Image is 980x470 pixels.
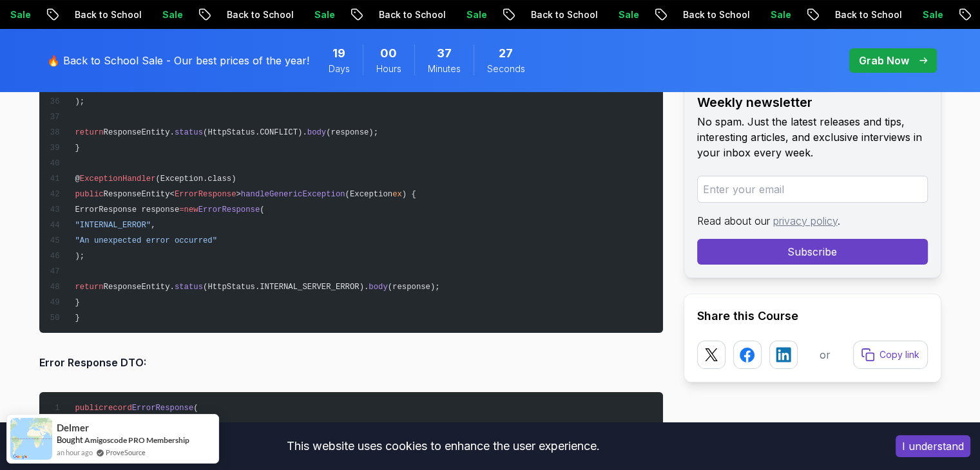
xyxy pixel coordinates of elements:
h2: Weekly newsletter [697,93,928,111]
strong: Error Response DTO: [39,356,146,369]
span: Delmer [57,422,89,433]
span: (response); [388,283,440,292]
p: Sale [152,8,193,21]
span: (HttpStatus.CONFLICT). [203,128,307,137]
p: Back to School [825,8,912,21]
span: (Exception [345,190,393,199]
span: 0 Hours [380,44,397,62]
span: 19 Days [332,44,345,62]
span: "An unexpected error occurred" [75,236,217,245]
a: ProveSource [106,448,146,456]
p: Back to School [521,8,608,21]
span: ErrorResponse [175,190,236,199]
span: 27 Seconds [499,44,513,62]
button: Accept cookies [896,435,970,457]
span: Hours [376,62,401,75]
span: return [75,283,103,292]
span: ); [75,97,84,106]
span: } [75,144,79,153]
p: or [820,347,831,362]
span: ) { [402,190,416,199]
span: return [75,128,103,137]
span: ( [193,404,198,413]
span: Minutes [428,62,461,75]
span: ErrorResponse [198,205,260,214]
span: Seconds [487,62,525,75]
p: Sale [760,8,802,21]
span: ErrorResponse response [75,205,179,214]
span: } [75,298,79,307]
span: (HttpStatus.INTERNAL_SERVER_ERROR). [203,283,369,292]
span: ResponseEntity. [104,283,175,292]
div: This website uses cookies to enhance the user experience. [10,432,876,460]
p: Back to School [64,8,152,21]
span: "INTERNAL_ERROR" [75,221,151,230]
span: ResponseEntity. [104,128,175,137]
span: Bought [57,435,83,445]
p: Sale [912,8,954,21]
span: , [151,221,155,230]
p: 🔥 Back to School Sale - Our best prices of the year! [47,53,309,68]
img: provesource social proof notification image [10,418,52,460]
span: new [184,205,198,214]
span: ErrorResponse [132,404,194,413]
span: ExceptionHandler [80,174,156,183]
p: Sale [304,8,345,21]
input: Enter your email [697,176,928,203]
span: ( [260,205,264,214]
a: Amigoscode PRO Membership [84,435,189,445]
p: Sale [456,8,497,21]
button: Copy link [853,341,928,369]
span: handleGenericException [241,190,345,199]
span: 37 Minutes [437,44,452,62]
p: Back to School [216,8,304,21]
span: } [75,314,79,323]
span: = [179,205,184,214]
span: @ [75,174,79,183]
span: an hour ago [57,447,93,458]
p: No spam. Just the latest releases and tips, interesting articles, and exclusive interviews in you... [697,114,928,160]
span: > [236,190,240,199]
span: body [307,128,326,137]
h2: Share this Course [697,307,928,325]
span: status [175,283,203,292]
a: privacy policy [773,214,838,227]
p: Back to School [673,8,760,21]
span: ); [75,252,84,261]
span: status [175,128,203,137]
span: (response); [326,128,378,137]
p: Back to School [369,8,456,21]
span: Days [329,62,350,75]
span: (Exception.class) [155,174,236,183]
p: Copy link [879,348,919,361]
span: record [104,404,132,413]
button: Subscribe [697,239,928,265]
span: ResponseEntity< [104,190,175,199]
p: Sale [608,8,649,21]
span: public [75,190,103,199]
span: ex [392,190,402,199]
p: Grab Now [859,53,909,68]
span: public [75,404,103,413]
p: Read about our . [697,213,928,229]
span: body [369,283,387,292]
